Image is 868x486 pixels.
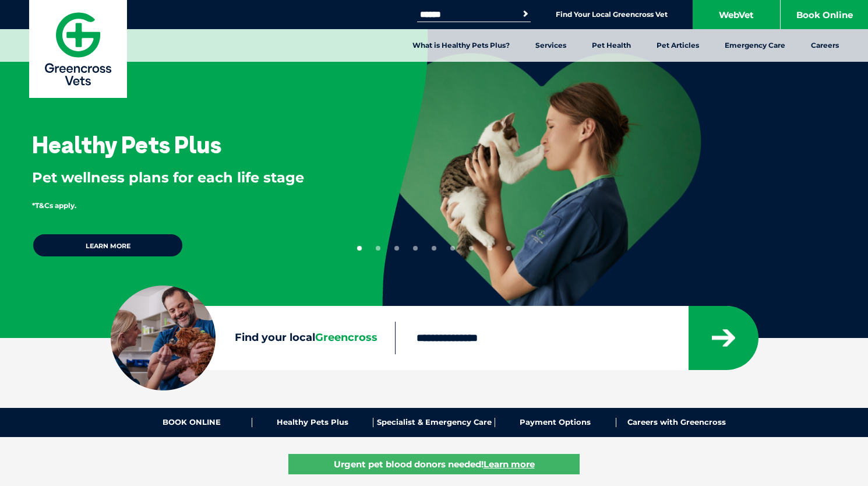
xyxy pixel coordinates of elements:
a: Learn more [32,233,184,258]
p: Pet wellness plans for each life stage [32,168,344,188]
button: 4 of 9 [413,246,418,251]
button: 7 of 9 [469,246,474,251]
button: 2 of 9 [376,246,380,251]
span: Greencross [315,331,377,344]
h3: Healthy Pets Plus [32,133,221,156]
a: Careers [798,29,852,62]
a: Careers with Greencross [616,418,737,427]
a: Payment Options [495,418,616,427]
span: *T&Cs apply. [32,201,76,210]
a: BOOK ONLINE [131,418,252,427]
u: Learn more [484,459,535,470]
a: Specialist & Emergency Care [373,418,495,427]
button: 6 of 9 [450,246,455,251]
button: Search [520,8,531,20]
button: 8 of 9 [488,246,492,251]
button: 3 of 9 [394,246,399,251]
a: Find Your Local Greencross Vet [556,10,668,19]
button: 5 of 9 [432,246,436,251]
a: Emergency Care [712,29,798,62]
a: Urgent pet blood donors needed!Learn more [288,454,580,474]
button: 9 of 9 [506,246,511,251]
a: Services [523,29,579,62]
a: Healthy Pets Plus [252,418,373,427]
a: Pet Articles [644,29,712,62]
label: Find your local [111,329,395,347]
a: Pet Health [579,29,644,62]
button: 1 of 9 [357,246,362,251]
a: What is Healthy Pets Plus? [400,29,523,62]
